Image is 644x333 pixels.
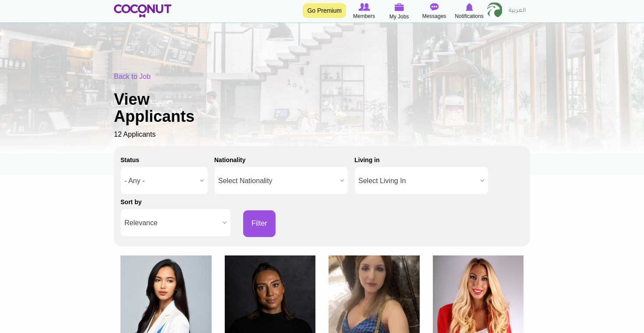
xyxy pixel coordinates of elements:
label: Nationality [214,156,246,164]
label: Status [120,156,139,164]
label: Living in [354,156,380,164]
span: Members [353,12,375,21]
span: My Jobs [389,12,409,21]
span: Select Living In [358,167,477,195]
span: Notifications [455,12,483,21]
a: Back to Job [114,73,151,80]
h1: View Applicants [114,91,223,125]
img: My Jobs [394,3,404,11]
img: Home [114,4,171,18]
a: العربية [504,2,530,20]
img: Notifications [466,3,473,11]
span: Messages [422,12,446,21]
span: Relevance [124,209,219,237]
img: Messages [430,3,439,11]
span: - Any - [124,167,196,195]
a: Messages Messages [417,2,452,21]
a: My Jobs My Jobs [382,2,417,21]
label: Sort by [120,198,142,206]
span: Select Nationality [218,167,336,195]
img: Browse Members [358,3,370,11]
a: Go Premium [303,3,346,18]
button: Filter [243,210,276,237]
a: Browse Members Members [347,2,382,21]
div: 12 Applicants [114,72,530,140]
a: Notifications Notifications [452,2,487,21]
